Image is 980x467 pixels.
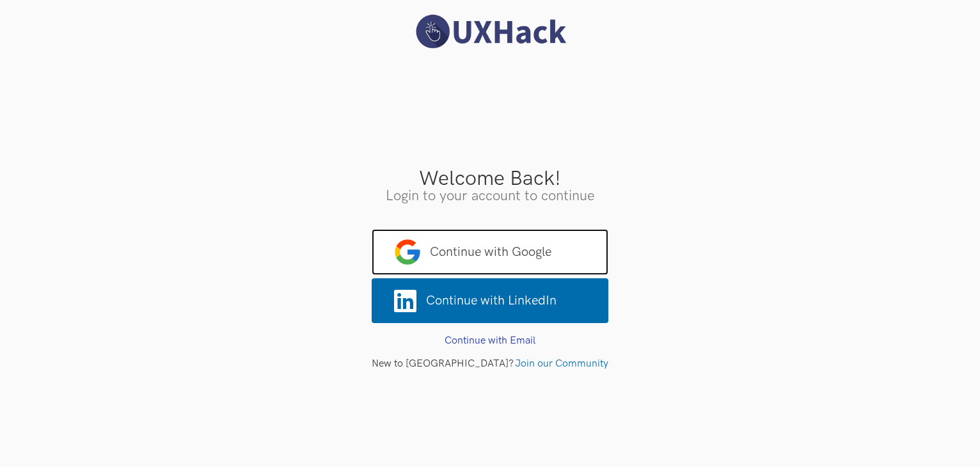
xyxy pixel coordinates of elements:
[395,239,420,265] img: google-logo.png
[372,278,608,323] a: Continue with LinkedIn
[445,335,535,347] a: Continue with Email
[10,169,970,189] h3: Welcome Back!
[515,358,608,370] a: Join our Community
[410,13,570,51] img: UXHack logo
[10,189,970,203] h3: Login to your account to continue
[372,358,514,370] span: New to [GEOGRAPHIC_DATA]?
[372,229,608,275] a: Continue with Google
